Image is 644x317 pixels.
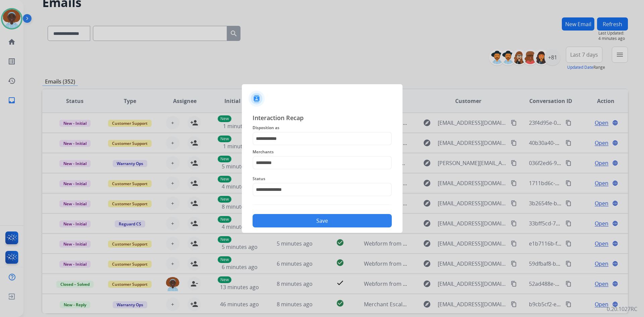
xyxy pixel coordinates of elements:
[253,124,392,132] span: Disposition as
[253,113,392,124] span: Interaction Recap
[253,148,392,156] span: Merchants
[607,305,637,313] p: 0.20.1027RC
[253,175,392,183] span: Status
[249,91,265,107] img: contactIcon
[253,214,392,227] button: Save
